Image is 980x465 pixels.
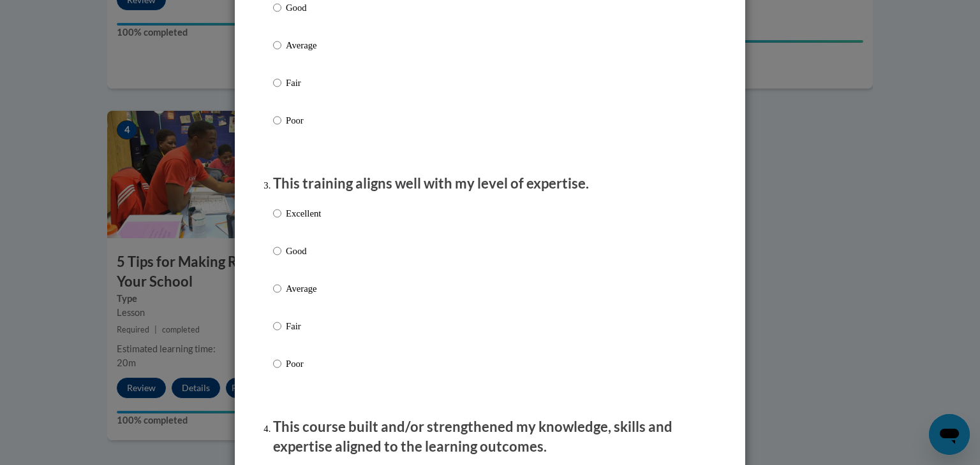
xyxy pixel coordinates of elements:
[286,357,321,371] p: Poor
[273,282,281,296] input: Average
[286,206,321,220] p: Excellent
[286,319,321,333] p: Fair
[286,1,321,15] p: Good
[273,206,281,220] input: Excellent
[273,174,707,194] p: This training aligns well with my level of expertise.
[273,357,281,371] input: Poor
[273,38,281,52] input: Average
[286,38,321,52] p: Average
[286,76,321,90] p: Fair
[273,417,707,457] p: This course built and/or strengthened my knowledge, skills and expertise aligned to the learning ...
[273,319,281,333] input: Fair
[273,1,281,15] input: Good
[273,244,281,258] input: Good
[273,113,281,127] input: Poor
[273,76,281,90] input: Fair
[286,244,321,258] p: Good
[286,282,321,296] p: Average
[286,113,321,127] p: Poor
